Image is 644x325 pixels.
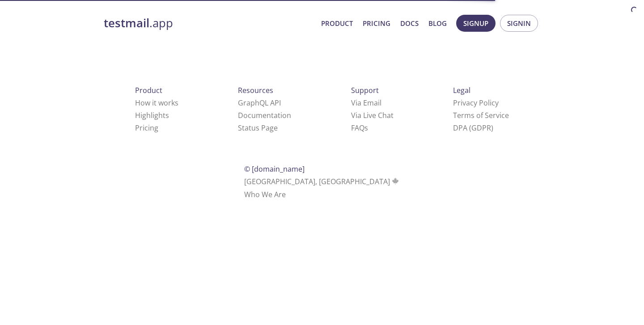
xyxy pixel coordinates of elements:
span: s [364,123,368,133]
a: Status Page [238,123,278,133]
a: Blog [428,17,447,29]
span: Product [135,85,162,95]
a: GraphQL API [238,98,281,108]
a: Via Live Chat [351,110,394,120]
span: © [DOMAIN_NAME] [244,164,305,174]
span: Signup [463,17,488,29]
strong: testmail [104,15,149,31]
button: Signup [456,15,496,32]
span: Support [351,85,379,95]
a: Highlights [135,110,169,120]
a: Via Email [351,98,381,108]
span: Signin [507,17,531,29]
a: DPA (GDPR) [453,123,493,133]
a: Pricing [363,17,390,29]
a: Who We Are [244,190,286,199]
span: Resources [238,85,273,95]
a: Pricing [135,123,158,133]
button: Signin [500,15,538,32]
span: [GEOGRAPHIC_DATA], [GEOGRAPHIC_DATA] [244,177,400,186]
span: Legal [453,85,470,95]
a: Privacy Policy [453,98,499,108]
a: FAQ [351,123,368,133]
a: testmail.app [104,16,314,31]
a: Product [321,17,353,29]
a: How it works [135,98,178,108]
a: Docs [400,17,419,29]
a: Terms of Service [453,110,509,120]
a: Documentation [238,110,291,120]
